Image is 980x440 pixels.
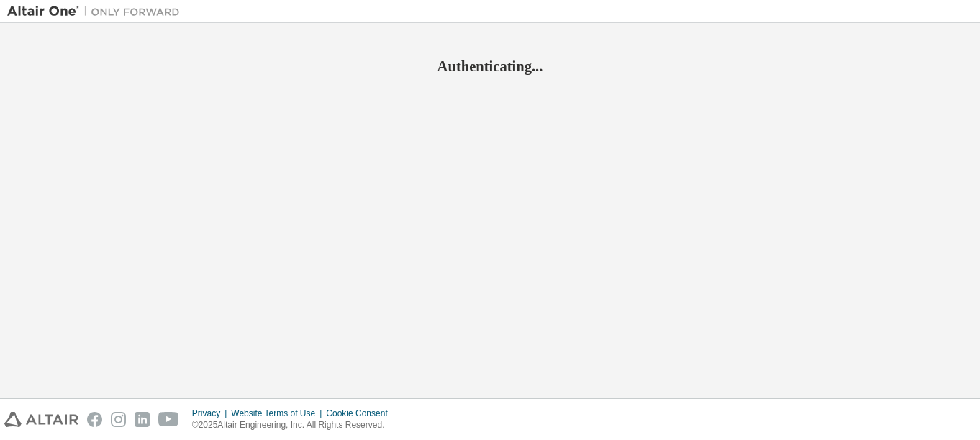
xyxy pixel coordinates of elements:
[158,412,179,427] img: youtube.svg
[326,408,396,419] div: Cookie Consent
[135,412,150,427] img: linkedin.svg
[7,4,187,19] img: Altair One
[192,408,231,419] div: Privacy
[192,419,396,431] p: © 2025 Altair Engineering, Inc. All Rights Reserved.
[111,412,126,427] img: instagram.svg
[231,408,326,419] div: Website Terms of Use
[87,412,102,427] img: facebook.svg
[7,57,973,76] h2: Authenticating...
[4,412,78,427] img: altair_logo.svg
